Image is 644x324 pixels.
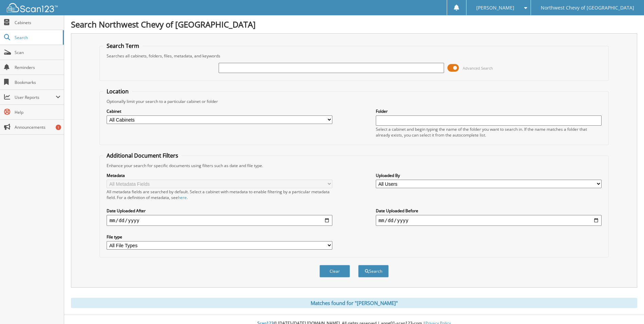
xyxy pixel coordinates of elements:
[103,163,605,168] div: Enhance your search for specific documents using filters such as date and file type.
[103,98,605,104] div: Optionally limit your search to a particular cabinet or folder
[476,6,514,10] span: [PERSON_NAME]
[107,173,332,178] label: Metadata
[107,215,332,226] input: start
[376,215,602,226] input: end
[7,3,58,12] img: scan123-logo-white.svg
[107,234,332,240] label: File type
[358,265,389,277] button: Search
[15,79,60,85] span: Bookmarks
[107,208,332,214] label: Date Uploaded After
[103,152,182,159] legend: Additional Document Filters
[15,124,60,130] span: Announcements
[463,66,493,71] span: Advanced Search
[376,173,602,178] label: Uploaded By
[15,65,60,70] span: Reminders
[15,50,60,55] span: Scan
[103,53,605,59] div: Searches all cabinets, folders, files, metadata, and keywords
[376,108,602,114] label: Folder
[178,195,187,200] a: here
[319,265,350,277] button: Clear
[71,19,637,30] h1: Search Northwest Chevy of [GEOGRAPHIC_DATA]
[71,298,637,308] div: Matches found for "[PERSON_NAME]"
[15,94,56,100] span: User Reports
[15,109,60,115] span: Help
[15,20,60,25] span: Cabinets
[376,126,602,138] div: Select a cabinet and begin typing the name of the folder you want to search in. If the name match...
[107,108,332,114] label: Cabinet
[541,6,634,10] span: Northwest Chevy of [GEOGRAPHIC_DATA]
[15,35,59,40] span: Search
[56,125,61,130] div: 1
[103,42,143,50] legend: Search Term
[107,189,332,200] div: All metadata fields are searched by default. Select a cabinet with metadata to enable filtering b...
[610,291,644,324] iframe: Chat Widget
[376,208,602,214] label: Date Uploaded Before
[103,88,132,95] legend: Location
